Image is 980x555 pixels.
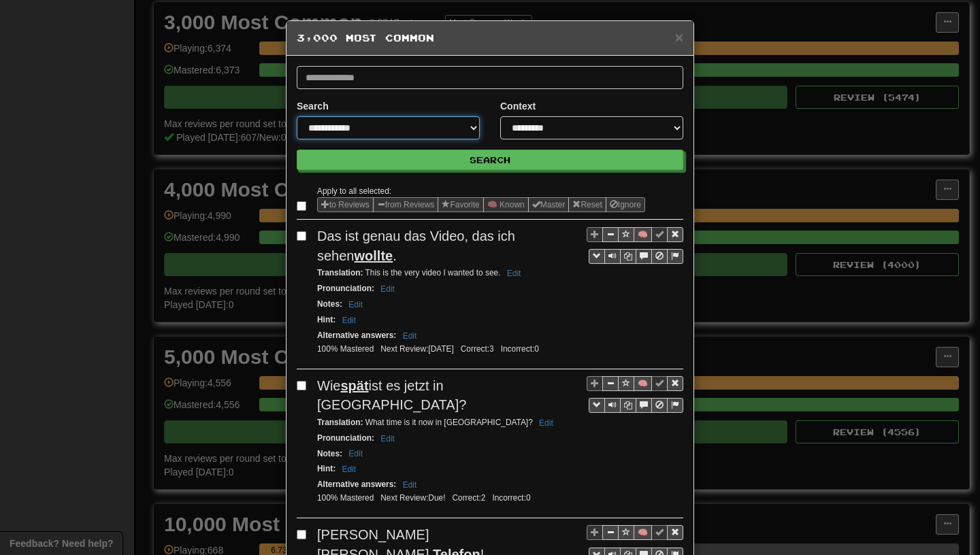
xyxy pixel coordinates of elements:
span: × [675,29,683,45]
button: Edit [376,431,399,446]
strong: Alternative answers : [317,480,396,489]
strong: Translation : [317,268,363,277]
li: Next Review: [377,492,448,504]
button: 🧠 [634,376,652,391]
small: This is the very video I wanted to see. [317,268,525,277]
button: Edit [344,446,367,461]
button: to Reviews [317,197,374,212]
button: Edit [399,329,421,343]
button: Edit [503,266,525,281]
strong: Pronunciation : [317,284,374,293]
li: Correct: 2 [448,492,489,504]
button: Master [528,197,570,212]
span: Das ist genau das Video, das ich sehen . [317,229,515,263]
u: wollte [355,248,393,263]
h5: 3,000 Most Common [297,31,683,45]
div: Sentence controls [587,376,683,414]
label: Search [297,99,329,113]
small: Apply to all selected: [317,186,391,196]
strong: Hint : [317,464,336,473]
li: Next Review: [DATE] [377,343,457,355]
small: What time is it now in [GEOGRAPHIC_DATA]? [317,418,557,427]
li: 100% Mastered [314,343,377,355]
div: Sentence controls [589,249,683,264]
button: Edit [344,297,367,312]
li: Incorrect: 0 [497,343,542,355]
li: Incorrect: 0 [489,492,534,504]
button: 🧠 [634,227,652,242]
button: 🧠 Known [483,197,529,212]
button: Edit [338,313,360,328]
strong: Pronunciation : [317,433,374,443]
span: 2025-07-08 [428,493,445,503]
strong: Notes : [317,449,342,458]
button: Close [675,30,683,44]
button: from Reviews [373,197,439,212]
button: Edit [376,282,399,297]
button: 🧠 [634,525,652,540]
li: Correct: 3 [457,343,497,355]
button: Edit [399,477,421,492]
button: Favorite [438,197,483,212]
button: Reset [568,197,606,212]
label: Context [500,99,536,113]
strong: Translation : [317,418,363,427]
span: Wie ist es jetzt in [GEOGRAPHIC_DATA]? [317,378,466,413]
strong: Hint : [317,315,336,324]
button: Edit [338,462,360,477]
u: spät [340,378,368,393]
button: Ignore [606,197,645,212]
strong: Notes : [317,299,342,309]
strong: Alternative answers : [317,331,396,340]
button: Edit [535,416,557,431]
div: Sentence controls [587,226,683,264]
li: 100% Mastered [314,492,377,504]
button: Search [297,150,683,170]
div: Sentence options [317,197,645,212]
div: Sentence controls [589,398,683,413]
